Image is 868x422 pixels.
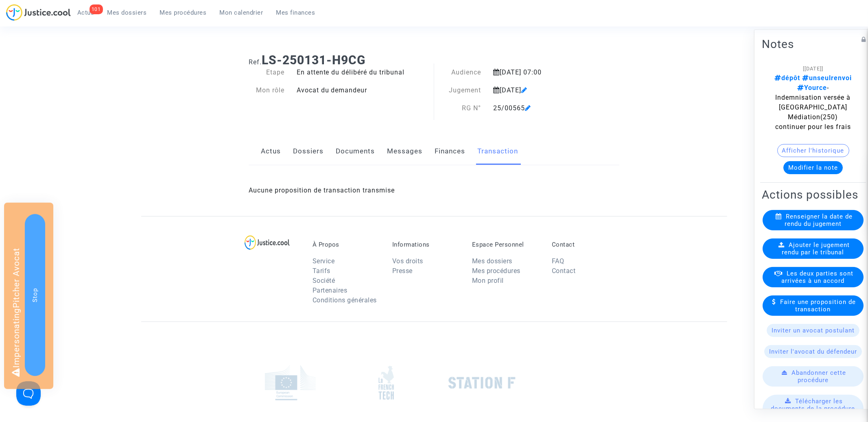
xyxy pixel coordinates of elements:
[477,138,518,165] a: Transaction
[336,138,375,165] a: Documents
[270,7,322,19] a: Mes finances
[249,58,262,66] span: Ref.
[552,267,576,275] a: Contact
[16,381,41,406] iframe: Help Scout Beacon - Open
[772,327,855,334] span: Inviter un avocat postulant
[77,9,94,16] span: Actus
[107,9,147,16] span: Mes dossiers
[220,9,263,16] span: Mon calendrier
[243,85,291,95] div: Mon rôle
[71,7,101,19] a: 101Actus
[792,369,846,384] span: Abandonner cette procédure
[101,7,153,19] a: Mes dossiers
[249,186,395,194] span: Aucune proposition de transaction transmise
[378,365,394,400] img: french_tech.png
[313,257,335,265] a: Service
[774,74,852,131] span: - Indemnisation versée à [GEOGRAPHIC_DATA] Médiation(250) continuer pour les frais
[769,348,857,355] span: Inviter l'avocat du défendeur
[265,365,316,400] img: europe_commision.png
[313,277,335,284] a: Société
[762,188,864,202] h2: Actions possibles
[245,235,290,250] img: logo-lg.svg
[313,267,330,275] a: Tarifs
[213,7,270,19] a: Mon calendrier
[434,68,488,77] div: Audience
[313,241,380,248] p: À Propos
[160,9,207,16] span: Mes procédures
[782,241,850,256] span: Ajouter le jugement rendu par le tribunal
[435,138,465,165] a: Finances
[4,203,53,389] div: Impersonating
[785,213,853,227] span: Renseigner la date de rendu du jugement
[448,377,516,389] img: stationf.png
[293,138,324,165] a: Dossiers
[472,241,540,248] p: Espace Personnel
[762,37,864,51] h2: Notes
[771,398,855,420] span: Télécharger les documents de la procédure au format PDF
[153,7,213,19] a: Mes procédures
[392,241,460,248] p: Informations
[781,298,856,313] span: Faire une proposition de transaction
[25,214,45,376] button: Stop
[797,84,827,92] span: Yource
[392,267,413,275] a: Presse
[472,267,520,275] a: Mes procédures
[291,85,434,95] div: Avocat du demandeur
[487,68,593,77] div: [DATE] 07:00
[276,9,315,16] span: Mes finances
[783,161,843,174] button: Modifier la note
[472,257,512,265] a: Mes dossiers
[552,257,564,265] a: FAQ
[90,4,103,14] div: 101
[472,277,504,284] a: Mon profil
[782,270,854,284] span: Les deux parties sont arrivées à un accord
[243,68,291,77] div: Etape
[313,296,377,304] a: Conditions générales
[261,138,281,165] a: Actus
[777,144,849,157] button: Afficher l'historique
[800,74,852,82] span: unseulrenvoi
[31,288,39,302] span: Stop
[291,68,434,77] div: En attente du délibéré du tribunal
[552,241,619,248] p: Contact
[487,103,593,113] div: 25/00565
[803,66,823,72] span: [[DATE]]
[262,53,365,67] b: LS-250131-H9CG
[313,286,348,294] a: Partenaires
[392,257,423,265] a: Vos droits
[6,4,71,21] img: jc-logo.svg
[434,103,488,113] div: RG N°
[387,138,422,165] a: Messages
[434,85,488,95] div: Jugement
[487,85,593,95] div: [DATE]
[774,74,800,82] span: dépôt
